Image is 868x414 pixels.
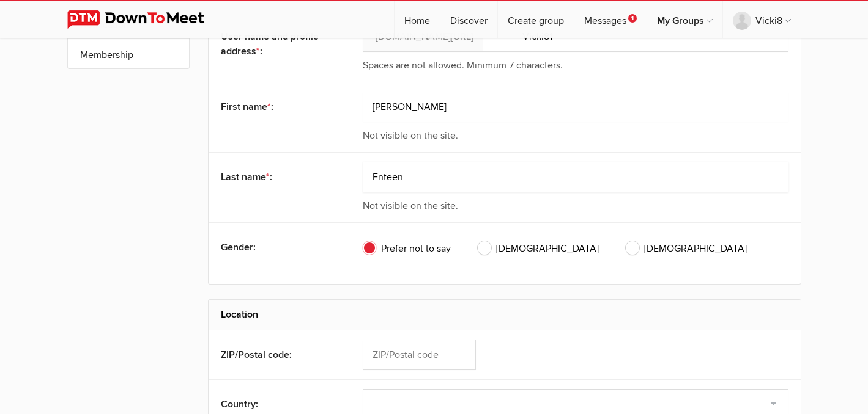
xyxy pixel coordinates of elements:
[723,1,801,38] a: Vicki8
[440,1,497,38] a: Discover
[363,340,476,370] input: ZIP/Postal code
[67,10,223,29] img: DownToMeet
[628,14,637,23] span: 1
[363,162,788,192] input: Enter your last name
[363,241,451,256] span: Prefer not to say
[363,128,788,143] div: Not visible on the site.
[363,58,788,73] div: Spaces are not allowed. Minimum 7 characters.
[574,1,647,38] a: Messages1
[221,300,788,329] h2: Location
[68,39,189,68] a: Membership
[626,241,747,256] span: [DEMOGRAPHIC_DATA]
[478,241,599,256] span: [DEMOGRAPHIC_DATA]
[363,198,788,213] div: Not visible on the site.
[221,340,335,370] div: ZIP/Postal code:
[221,232,335,263] div: Gender:
[498,1,574,38] a: Create group
[221,162,335,192] div: Last name :
[647,1,722,38] a: My Groups
[221,92,335,122] div: First name :
[221,21,335,67] div: User name and profile address :
[395,1,440,38] a: Home
[363,92,788,122] input: Enter your first name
